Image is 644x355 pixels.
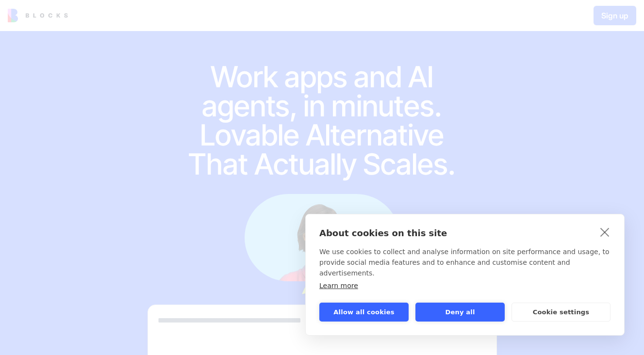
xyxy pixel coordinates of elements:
button: Deny all [415,303,505,322]
p: We use cookies to collect and analyse information on site performance and usage, to provide socia... [319,246,611,278]
strong: About cookies on this site [319,228,447,238]
button: Cookie settings [512,303,611,322]
a: close [597,224,612,240]
a: Learn more [319,282,358,290]
button: Allow all cookies [319,303,409,322]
